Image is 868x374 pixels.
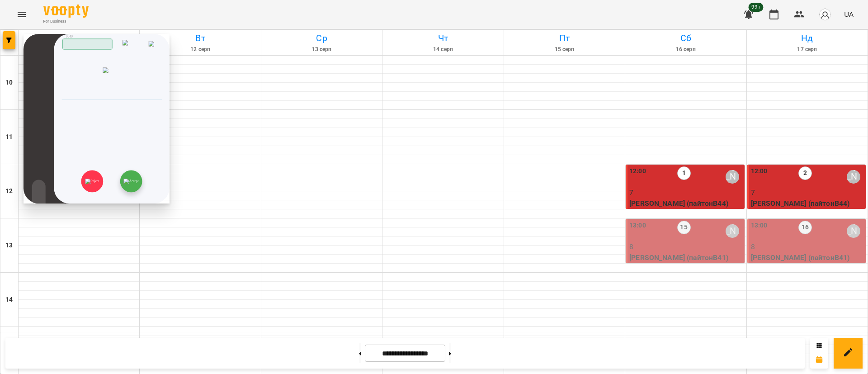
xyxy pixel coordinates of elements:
h6: 13 серп [263,45,381,54]
div: Володимир Ярошинський [726,224,739,238]
h6: 15 серп [505,45,623,54]
p: [PERSON_NAME] (пайтонВ41) [629,252,742,263]
h6: 12 [5,186,13,196]
p: 7 [629,187,742,198]
h6: Пн [20,31,138,45]
p: [PERSON_NAME] (пайтонВ44) [751,198,864,209]
h6: Нд [748,31,866,45]
span: For Business [43,19,89,24]
p: [PERSON_NAME] (пайтонВ41) [751,252,864,263]
span: UA [844,9,854,19]
h6: 10 [5,78,13,88]
label: 13:00 [751,221,768,231]
button: Menu [11,4,33,25]
h6: 11 [5,132,13,142]
button: UA [840,6,857,23]
h6: 13 [5,241,13,251]
label: 16 [798,221,812,234]
p: 7 [751,187,864,198]
label: 12:00 [629,166,646,176]
label: 1 [677,166,691,180]
h6: Чт [384,31,502,45]
h6: 14 [5,295,13,305]
h6: 11 серп [20,45,138,54]
span: 99+ [749,3,764,12]
label: 2 [798,166,812,180]
div: Володимир Ярошинський [847,170,860,184]
img: avatar_s.png [819,8,831,21]
h6: Вт [141,31,259,45]
div: Володимир Ярошинський [726,170,739,184]
h6: Пт [505,31,623,45]
p: [PERSON_NAME] (пайтонВ44) [629,198,742,209]
h6: 17 серп [748,45,866,54]
p: 8 [629,241,742,252]
h6: Ср [263,31,381,45]
h6: 14 серп [384,45,502,54]
h6: 12 серп [141,45,259,54]
p: 8 [751,241,864,252]
label: 15 [677,221,691,234]
h6: Сб [627,31,745,45]
label: 13:00 [629,221,646,231]
h6: 16 серп [627,45,745,54]
img: Voopty Logo [43,5,89,18]
div: Володимир Ярошинський [847,224,860,238]
label: 12:00 [751,166,768,176]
